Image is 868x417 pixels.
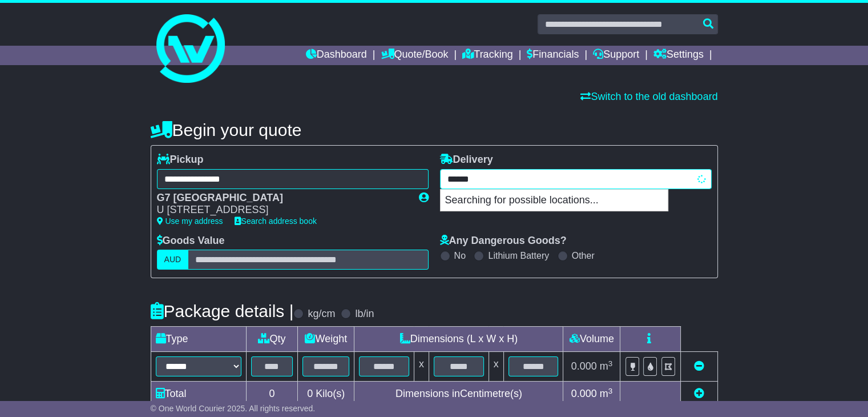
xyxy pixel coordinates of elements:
[462,46,512,65] a: Tracking
[600,360,613,372] span: m
[157,204,407,216] div: U [STREET_ADDRESS]
[151,382,246,407] td: Total
[572,250,595,261] label: Other
[454,250,466,261] label: No
[157,250,189,270] label: AUD
[235,216,317,226] a: Search address book
[151,302,294,320] h4: Package details |
[306,46,367,65] a: Dashboard
[307,388,313,399] span: 0
[653,46,704,65] a: Settings
[440,154,493,166] label: Delivery
[354,327,563,352] td: Dimensions (L x W x H)
[600,388,613,399] span: m
[571,360,597,372] span: 0.000
[354,382,563,407] td: Dimensions in Centimetre(s)
[694,360,704,372] a: Remove this item
[381,46,448,65] a: Quote/Book
[580,91,717,102] a: Switch to the old dashboard
[608,359,613,368] sup: 3
[157,235,225,247] label: Goods Value
[440,169,712,189] typeahead: Please provide city
[157,216,223,226] a: Use my address
[593,46,639,65] a: Support
[298,327,354,352] td: Weight
[488,352,503,382] td: x
[440,235,567,247] label: Any Dangerous Goods?
[157,154,204,166] label: Pickup
[151,327,246,352] td: Type
[563,327,620,352] td: Volume
[414,352,429,382] td: x
[151,121,718,139] h4: Begin your quote
[308,308,335,320] label: kg/cm
[151,404,316,413] span: © One World Courier 2025. All rights reserved.
[571,388,597,399] span: 0.000
[608,387,613,395] sup: 3
[694,388,704,399] a: Add new item
[298,382,354,407] td: Kilo(s)
[246,327,298,352] td: Qty
[488,250,549,261] label: Lithium Battery
[441,190,668,211] p: Searching for possible locations...
[157,192,407,205] div: G7 [GEOGRAPHIC_DATA]
[527,46,579,65] a: Financials
[355,308,374,320] label: lb/in
[246,382,298,407] td: 0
